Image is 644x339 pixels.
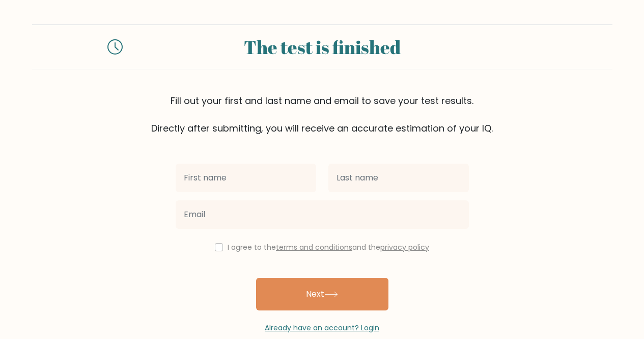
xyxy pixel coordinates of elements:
button: Next [256,278,388,310]
a: Already have an account? Login [265,323,379,333]
input: First name [176,164,316,192]
a: terms and conditions [276,242,352,252]
label: I agree to the and the [228,242,429,252]
div: The test is finished [135,33,510,61]
a: privacy policy [380,242,429,252]
input: Last name [328,164,469,192]
input: Email [176,200,469,229]
div: Fill out your first and last name and email to save your test results. Directly after submitting,... [32,94,612,135]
